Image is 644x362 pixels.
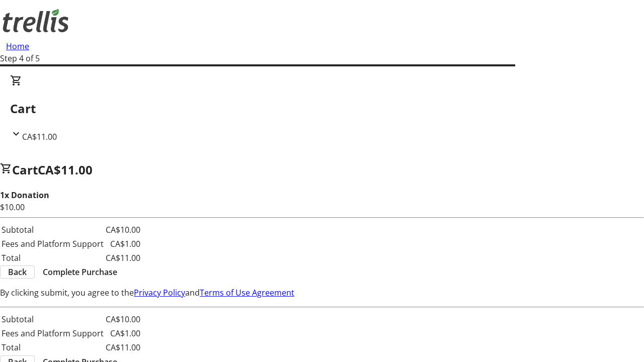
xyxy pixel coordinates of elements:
td: Subtotal [1,313,104,326]
span: Cart [12,161,38,178]
td: CA$11.00 [105,251,141,264]
td: Total [1,341,104,354]
td: CA$1.00 [105,327,141,340]
td: CA$1.00 [105,237,141,250]
td: CA$10.00 [105,313,141,326]
td: Total [1,251,104,264]
span: CA$11.00 [38,161,93,178]
td: CA$11.00 [105,341,141,354]
td: Fees and Platform Support [1,237,104,250]
a: Privacy Policy [134,287,185,298]
td: Fees and Platform Support [1,327,104,340]
a: Terms of Use Agreement [200,287,294,298]
span: Complete Purchase [43,266,117,278]
h2: Cart [10,100,634,118]
button: Complete Purchase [35,266,125,278]
div: CartCA$11.00 [10,74,634,143]
span: Back [8,266,27,278]
span: CA$11.00 [22,131,57,142]
td: Subtotal [1,223,104,236]
td: CA$10.00 [105,223,141,236]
